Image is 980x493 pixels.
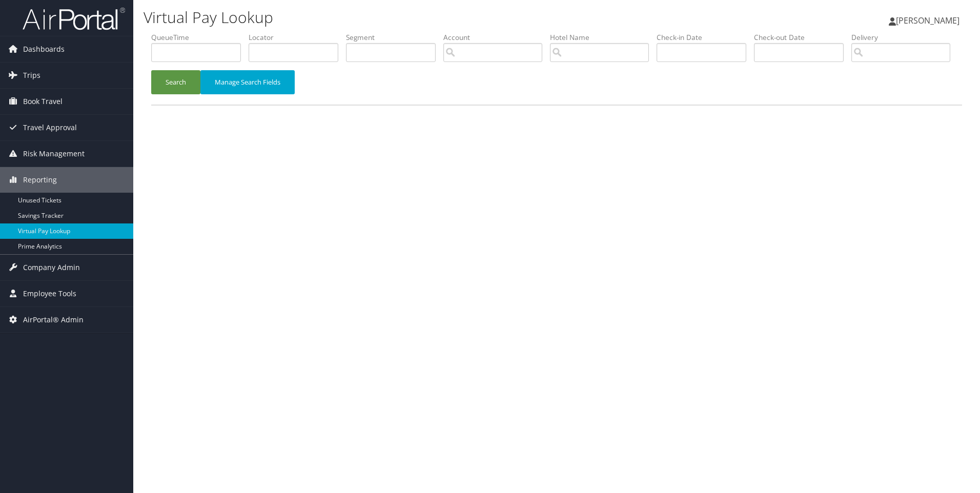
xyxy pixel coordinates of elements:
[754,32,851,43] label: Check-out Date
[896,15,959,26] span: [PERSON_NAME]
[200,70,295,94] button: Manage Search Fields
[151,32,249,43] label: QueueTime
[657,32,754,43] label: Check-in Date
[23,167,57,193] span: Reporting
[23,307,84,333] span: AirPortal® Admin
[144,7,695,28] h1: Virtual Pay Lookup
[23,281,76,306] span: Employee Tools
[151,70,200,94] button: Search
[851,32,958,43] label: Delivery
[23,255,80,280] span: Company Admin
[23,36,65,62] span: Dashboards
[23,141,85,167] span: Risk Management
[889,5,970,36] a: [PERSON_NAME]
[550,32,657,43] label: Hotel Name
[23,63,40,88] span: Trips
[249,32,346,43] label: Locator
[23,89,63,114] span: Book Travel
[23,7,125,31] img: airportal-logo.png
[346,32,443,43] label: Segment
[443,32,550,43] label: Account
[23,115,77,140] span: Travel Approval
